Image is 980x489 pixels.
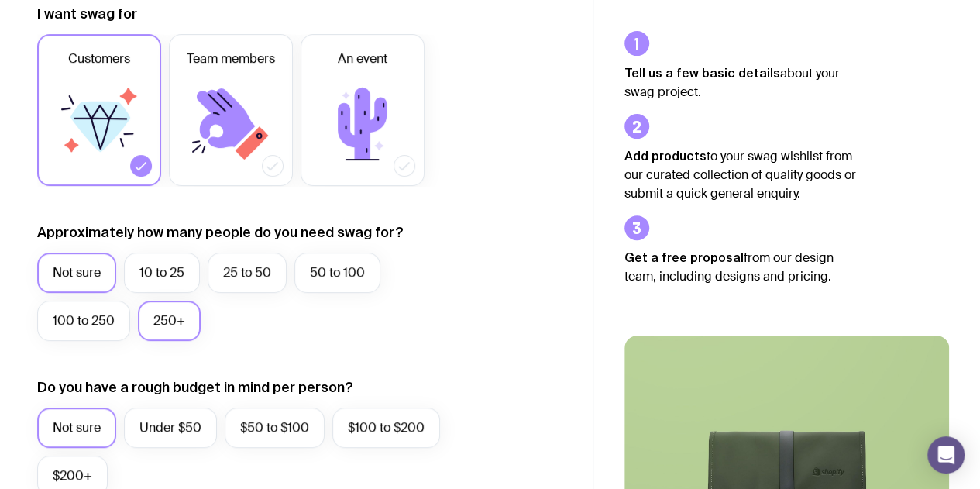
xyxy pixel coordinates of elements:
span: Team members [187,50,275,68]
span: Customers [68,50,130,68]
label: 10 to 25 [124,253,200,293]
label: Not sure [37,253,116,293]
label: Not sure [37,408,116,448]
label: 250+ [138,301,201,341]
label: Under $50 [124,408,217,448]
label: 25 to 50 [208,253,287,293]
label: $50 to $100 [225,408,325,448]
strong: Get a free proposal [624,250,744,264]
label: I want swag for [37,5,137,23]
label: 100 to 250 [37,301,130,341]
label: Approximately how many people do you need swag for? [37,223,404,242]
strong: Add products [624,149,707,163]
p: from our design team, including designs and pricing. [624,248,857,286]
div: Open Intercom Messenger [927,436,965,474]
span: An event [338,50,387,68]
p: to your swag wishlist from our curated collection of quality goods or submit a quick general enqu... [624,146,857,203]
label: 50 to 100 [294,253,380,293]
label: $100 to $200 [332,408,440,448]
p: about your swag project. [624,64,857,102]
strong: Tell us a few basic details [624,66,780,80]
label: Do you have a rough budget in mind per person? [37,378,353,397]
